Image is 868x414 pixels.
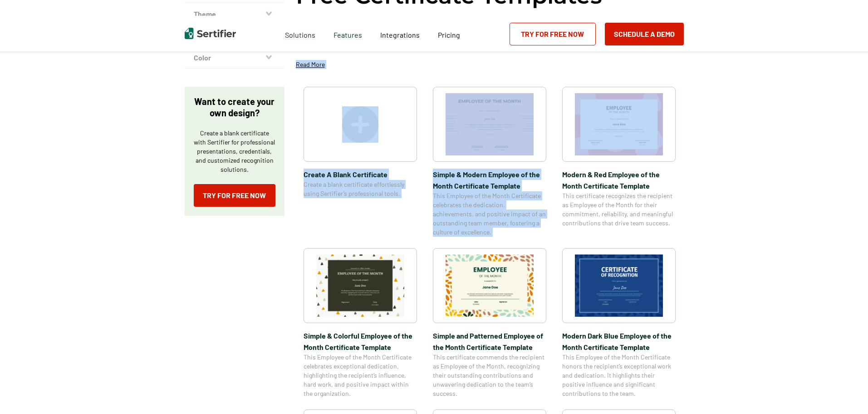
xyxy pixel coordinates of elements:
[575,93,663,155] img: Modern & Red Employee of the Month Certificate Template
[438,28,460,40] a: Pricing
[575,254,663,317] img: Modern Dark Blue Employee of the Month Certificate Template
[285,28,315,40] span: Solutions
[510,23,596,45] a: Try for Free Now
[304,169,417,180] span: Create A Blank Certificate
[304,330,417,353] span: Simple & Colorful Employee of the Month Certificate Template
[342,106,378,143] img: Create A Blank Certificate
[194,129,275,174] p: Create a blank certificate with Sertifier for professional presentations, credentials, and custom...
[304,353,417,398] span: This Employee of the Month Certificate celebrates exceptional dedication, highlighting the recipi...
[185,3,284,25] button: Theme
[562,248,676,398] a: Modern Dark Blue Employee of the Month Certificate TemplateModern Dark Blue Employee of the Month...
[380,30,420,39] span: Integrations
[433,191,546,237] span: This Employee of the Month Certificate celebrates the dedication, achievements, and positive impa...
[562,353,676,398] span: This Employee of the Month Certificate honors the recipient’s exceptional work and dedication. It...
[446,254,534,317] img: Simple and Patterned Employee of the Month Certificate Template
[194,96,275,119] p: Want to create your own design?
[296,60,325,69] p: Read More
[562,191,676,228] span: This certificate recognizes the recipient as Employee of the Month for their commitment, reliabil...
[433,353,546,398] span: This certificate commends the recipient as Employee of the Month, recognizing their outstanding c...
[304,248,417,398] a: Simple & Colorful Employee of the Month Certificate TemplateSimple & Colorful Employee of the Mon...
[433,169,546,191] span: Simple & Modern Employee of the Month Certificate Template
[562,330,676,353] span: Modern Dark Blue Employee of the Month Certificate Template
[304,180,417,198] span: Create a blank certificate effortlessly using Sertifier’s professional tools.
[433,330,546,353] span: Simple and Patterned Employee of the Month Certificate Template
[185,47,284,69] button: Color
[433,87,546,237] a: Simple & Modern Employee of the Month Certificate TemplateSimple & Modern Employee of the Month C...
[433,248,546,398] a: Simple and Patterned Employee of the Month Certificate TemplateSimple and Patterned Employee of t...
[438,30,460,39] span: Pricing
[562,169,676,191] span: Modern & Red Employee of the Month Certificate Template
[316,254,404,317] img: Simple & Colorful Employee of the Month Certificate Template
[446,93,534,155] img: Simple & Modern Employee of the Month Certificate Template
[185,28,236,39] img: Sertifier | Digital Credentialing Platform
[194,184,275,207] a: Try for Free Now
[380,28,420,40] a: Integrations
[333,28,362,40] span: Features
[562,87,676,237] a: Modern & Red Employee of the Month Certificate TemplateModern & Red Employee of the Month Certifi...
